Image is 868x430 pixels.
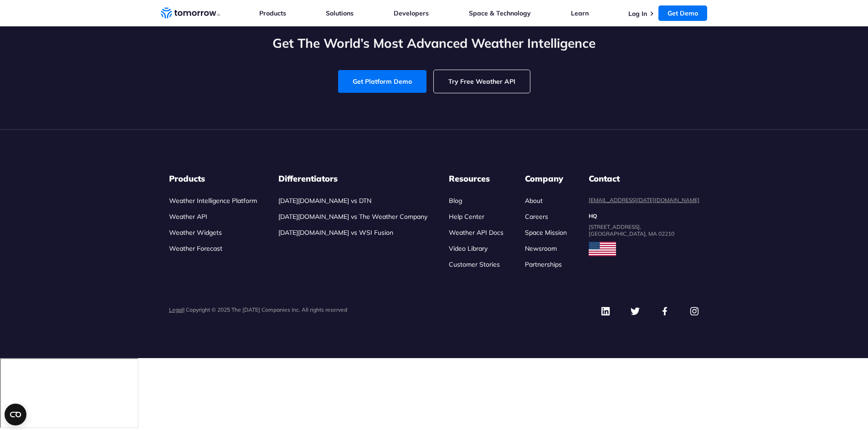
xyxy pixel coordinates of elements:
p: | Copyright © 2025 The [DATE] Companies Inc. All rights reserved [169,306,347,313]
h3: Company [525,173,567,184]
a: Try Free Weather API [434,70,530,93]
h2: Get The World’s Most Advanced Weather Intelligence [161,35,708,52]
a: Learn [571,9,589,17]
a: Weather Intelligence Platform [169,197,257,205]
a: Weather Forecast [169,244,222,253]
a: Partnerships [525,260,562,268]
img: Instagram [689,306,699,316]
h3: Resources [449,173,503,184]
h3: Products [169,173,257,184]
a: Solutions [326,9,354,17]
a: Weather API Docs [449,228,503,237]
a: Careers [525,212,548,221]
a: Get Demo [658,5,707,21]
img: usa flag [589,242,616,256]
a: Blog [449,197,462,205]
a: Space Mission [525,228,567,237]
a: [DATE][DOMAIN_NAME] vs DTN [278,197,371,205]
dt: HQ [589,212,699,220]
a: Get Platform Demo [338,70,426,93]
a: About [525,197,543,205]
a: [DATE][DOMAIN_NAME] vs The Weather Company [278,212,427,221]
a: Home link [161,6,220,20]
a: Weather API [169,212,207,221]
img: Facebook [660,306,670,316]
a: Log In [628,10,647,18]
a: Space & Technology [469,9,531,17]
a: Newsroom [525,244,557,253]
img: Linkedin [601,306,611,316]
h3: Differentiators [278,173,427,184]
a: Help Center [449,212,484,221]
a: [EMAIL_ADDRESS][DATE][DOMAIN_NAME] [589,197,699,203]
a: Legal [169,306,183,313]
dt: Contact [589,173,699,184]
a: Weather Widgets [169,228,222,237]
dl: contact details [589,173,699,237]
a: Products [259,9,286,17]
button: Open CMP widget [5,404,26,425]
dd: [STREET_ADDRESS], [GEOGRAPHIC_DATA], MA 02210 [589,223,699,237]
a: Video Library [449,244,488,253]
a: [DATE][DOMAIN_NAME] vs WSI Fusion [278,228,393,237]
img: Twitter [630,306,640,316]
a: Developers [394,9,429,17]
a: Customer Stories [449,260,500,268]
